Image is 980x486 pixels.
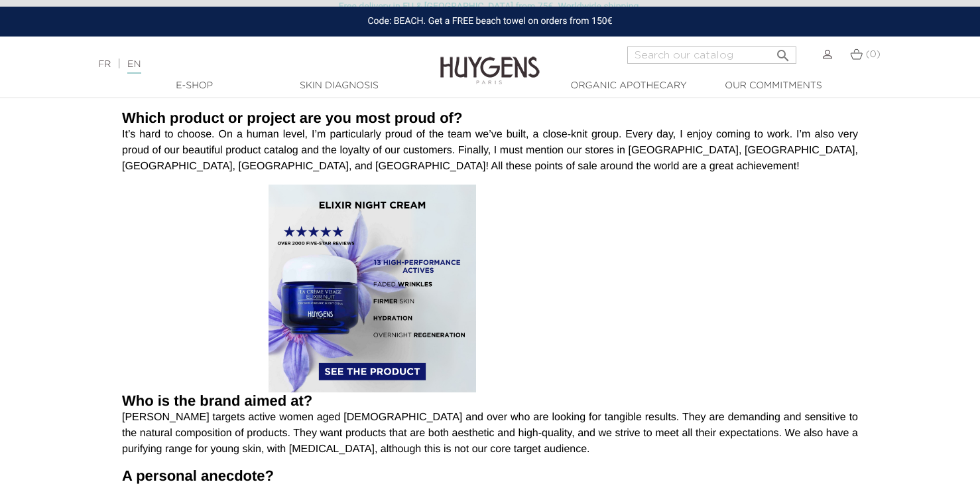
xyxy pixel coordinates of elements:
button:  [771,42,795,60]
h1: Which product or project are you most proud of? [122,110,858,127]
i:  [775,44,791,60]
h1: A personal anecdote? [122,467,858,485]
a: Organic Apothecary [562,79,695,93]
h1: Who is the brand aimed at? [122,392,858,410]
a: E-Shop [128,79,261,93]
a: EN [127,60,141,74]
em: It’s hard to choose. On a human level, I’m particularly proud of the team we’ve built, a close-kn... [122,129,858,172]
a: Skin Diagnosis [273,79,405,93]
div: | [92,56,398,72]
input: Search [627,46,796,64]
a: FR [98,60,111,69]
span: (0) [866,50,881,59]
em: [PERSON_NAME] targets active women aged [DEMOGRAPHIC_DATA] and over who are looking for tangible ... [122,412,858,455]
a: Our commitments [707,79,839,93]
img: Huygens [440,35,540,86]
